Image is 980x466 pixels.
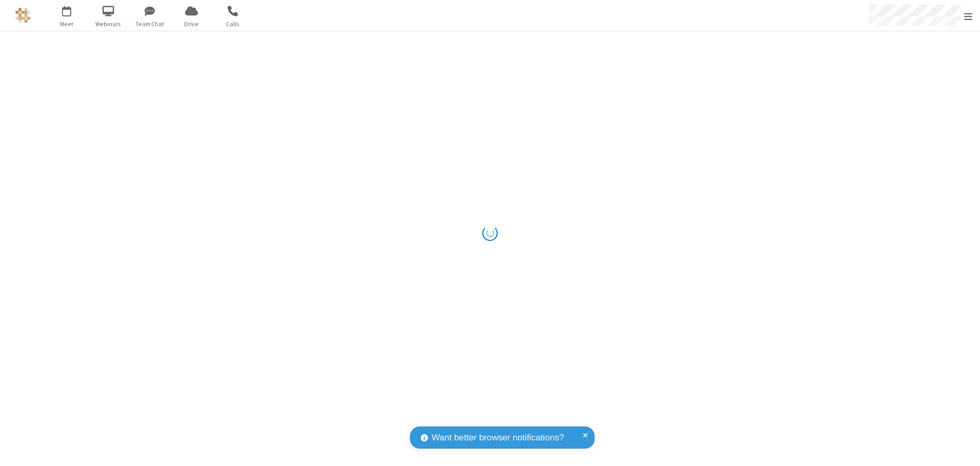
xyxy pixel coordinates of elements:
[15,8,31,23] img: QA Selenium DO NOT DELETE OR CHANGE
[48,19,86,29] span: Meet
[214,19,252,29] span: Calls
[89,19,128,29] span: Webinars
[131,19,169,29] span: Team Chat
[432,431,564,444] span: Want better browser notifications?
[172,19,211,29] span: Drive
